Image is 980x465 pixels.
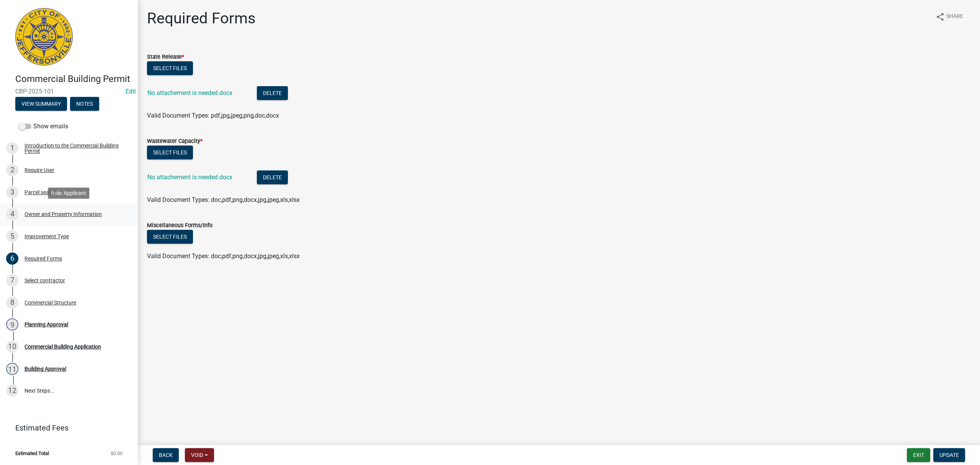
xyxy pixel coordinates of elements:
button: Back [153,448,179,462]
button: Delete [257,170,288,184]
a: No attachement is needed.docx [147,174,232,181]
span: Valid Document Types: doc,pdf,png,docx,jpg,jpeg,xls,xlsx [147,196,300,203]
button: Update [933,448,965,462]
div: Commercial Building Application [24,344,101,349]
i: share [936,12,945,21]
label: State Release [147,54,184,60]
div: 11 [6,363,18,375]
span: $0.00 [111,451,122,456]
div: 12 [6,385,18,397]
button: Select files [147,146,193,159]
div: 5 [6,230,18,242]
div: Building Approval [24,366,66,372]
span: Estimated Total [15,451,49,456]
div: Owner and Property Information [24,211,102,217]
wm-modal-confirm: Summary [15,101,67,107]
div: 1 [6,142,18,154]
label: Miscellaneous Forms/Info [147,223,212,228]
div: Require User [24,167,54,173]
span: Update [939,452,959,458]
button: Notes [70,97,99,111]
span: Void [191,452,203,458]
div: Introduction to the Commercial Building Permit [24,143,126,154]
div: Required Forms [24,256,62,261]
button: Select files [147,61,193,75]
span: Valid Document Types: doc,pdf,png,docx,jpg,jpeg,xls,xlsx [147,252,300,260]
div: 9 [6,318,18,331]
span: Share [946,12,963,21]
wm-modal-confirm: Delete Document [257,90,288,97]
label: Wastewater Capacity [147,139,203,144]
button: shareShare [929,9,969,24]
div: Commercial Structure [24,300,76,305]
button: Void [185,448,214,462]
a: Estimated Fees [6,420,126,436]
label: Show emails [18,122,68,131]
div: 7 [6,274,18,287]
wm-modal-confirm: Delete Document [257,174,288,182]
div: Parcel search [24,190,57,195]
div: 10 [6,341,18,353]
button: View Summary [15,97,67,111]
span: Valid Document Types: pdf,jpg,jpeg,png,doc,docx [147,112,279,119]
button: Delete [257,86,288,100]
div: Improvement Type [24,234,69,239]
div: 6 [6,252,18,265]
a: No attachement is needed.docx [147,89,232,97]
div: 2 [6,164,18,176]
div: 3 [6,186,18,198]
div: Role: Applicant [48,187,89,198]
div: 4 [6,208,18,220]
span: Back [159,452,173,458]
span: CBP-2025-101 [15,88,122,95]
button: Exit [907,448,930,462]
h4: Commercial Building Permit [15,74,132,85]
h1: Required Forms [147,9,256,28]
div: 8 [6,296,18,309]
img: City of Jeffersonville, Indiana [15,8,73,65]
a: Edit [126,88,136,95]
button: Select files [147,230,193,244]
div: Planning Approval [24,322,68,327]
wm-modal-confirm: Edit Application Number [126,88,136,95]
wm-modal-confirm: Notes [70,101,99,107]
div: Select contractor [24,278,65,283]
